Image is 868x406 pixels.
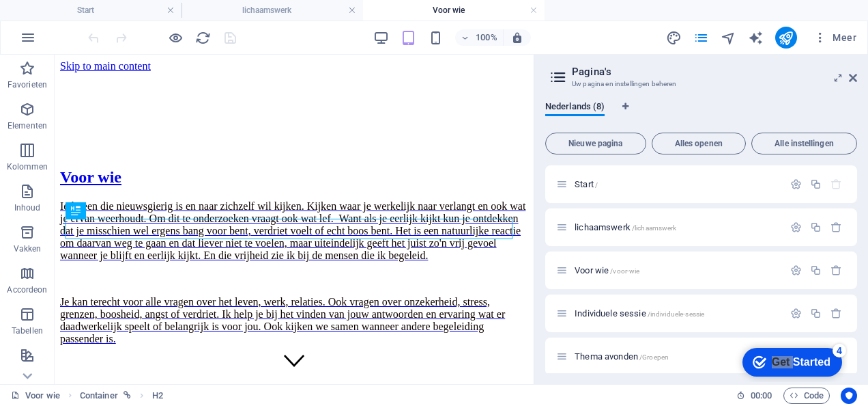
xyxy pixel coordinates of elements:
div: Verwijderen [830,308,842,319]
div: Verwijderen [830,265,842,276]
div: Voor wie/voor-wie [570,266,783,275]
span: Klik om pagina te openen [575,179,598,189]
div: Thema avonden/Groepen [570,352,783,361]
button: Alles openen [652,133,746,154]
span: /individuele-sessie [648,310,705,318]
p: Kolommen [7,161,48,172]
button: navigator [721,29,737,46]
button: publish [775,27,797,49]
div: Start/ [570,180,783,189]
button: design [666,29,682,46]
span: 00 00 [751,388,772,404]
p: Elementen [8,120,47,131]
div: Dupliceren [810,221,822,233]
div: Instellingen [790,308,802,319]
h6: 100% [476,29,497,46]
span: Nederlands (8) [545,98,605,118]
button: Code [783,388,830,404]
button: Alle instellingen [751,133,857,154]
div: Instellingen [790,178,802,190]
p: Favorieten [8,79,47,90]
span: Alles openen [658,139,740,148]
span: Klik om pagina te openen [575,222,676,232]
button: Nieuwe pagina [545,133,646,154]
p: Tabellen [12,325,43,336]
i: AI Writer [748,30,764,46]
span: Meer [813,31,856,44]
a: Voor wieIedereen die nieuwsgierig is en naar zichzelf wil kijken. Kijken waar je werkelijk naar v... [5,113,474,312]
span: Klik om te selecteren, dubbelklik om te bewerken [80,388,118,404]
h4: Voor wie [363,3,545,18]
p: Accordeon [7,284,47,295]
span: / [595,181,598,189]
p: Vakken [14,243,42,254]
span: Code [790,388,824,404]
div: Instellingen [790,221,802,233]
div: Get Started [40,15,99,27]
i: Navigator [721,30,736,46]
div: Dupliceren [810,178,822,190]
div: De startpagina kan niet worden verwijderd [830,178,842,190]
button: Klik hier om de voorbeeldmodus te verlaten en verder te gaan met bewerken [167,29,184,46]
i: Pagina's (Ctrl+Alt+S) [693,30,709,46]
p: Inhoud [14,202,41,213]
div: Dupliceren [810,265,822,276]
div: 4 [101,3,115,16]
span: /Groepen [639,353,669,361]
button: Usercentrics [841,388,857,404]
button: text_generator [748,29,764,46]
i: Dit element is gelinkt [124,392,131,399]
span: Alle instellingen [757,139,851,148]
span: Voor wie [575,265,639,275]
p: Functies [12,366,44,377]
button: Meer [808,27,862,49]
button: 100% [455,29,504,46]
div: Verwijderen [830,221,842,233]
span: Klik om te selecteren, dubbelklik om te bewerken [152,388,163,404]
h6: Sessietijd [736,388,772,404]
i: Publiceren [778,30,794,46]
div: Individuele sessie/individuele-sessie [570,309,783,318]
span: Nieuwe pagina [551,139,640,148]
nav: breadcrumb [80,388,163,404]
div: Instellingen [790,265,802,276]
div: Get Started 4 items remaining, 20% complete [11,7,111,36]
span: /voor-wie [610,267,639,275]
i: Design (Ctrl+Alt+Y) [666,30,682,46]
div: lichaamswerk/lichaamswerk [570,223,783,232]
i: Stel bij het wijzigen van de grootte van de weergegeven website automatisch het juist zoomniveau ... [511,31,523,44]
span: : [760,390,762,401]
button: reload [194,29,211,46]
h2: Pagina's [572,66,857,78]
i: Pagina opnieuw laden [195,30,211,46]
h4: lichaamswerk [182,3,363,18]
span: /lichaamswerk [632,224,677,232]
a: Klik om selectie op te heffen, dubbelklik om Pagina's te open [11,388,60,404]
h3: Uw pagina en instellingen beheren [572,78,830,90]
span: Klik om pagina te openen [575,308,704,319]
span: Klik om pagina te openen [575,351,669,362]
div: Dupliceren [810,308,822,319]
button: pages [693,29,710,46]
div: Taal-tabbladen [545,101,857,127]
a: Skip to main content [5,5,96,17]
